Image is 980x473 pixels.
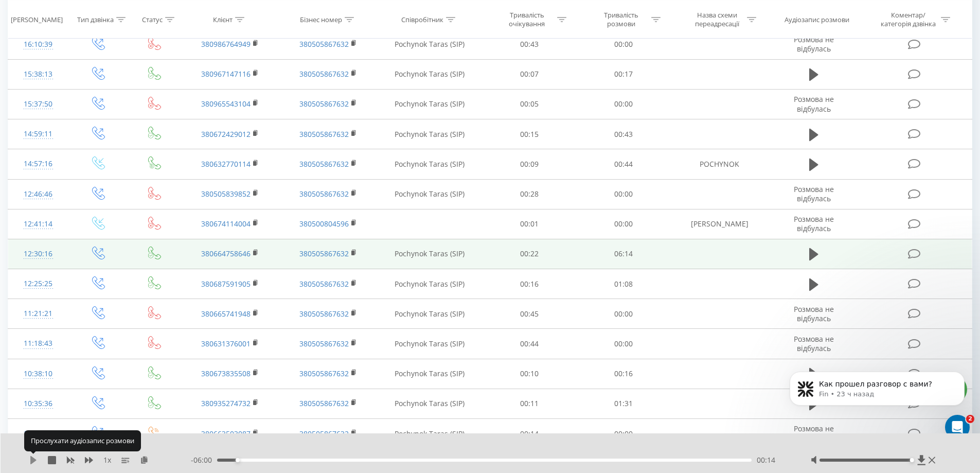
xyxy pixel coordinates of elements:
td: 00:00 [577,419,671,449]
td: 00:00 [577,29,671,59]
td: 00:16 [483,269,577,299]
a: 380673835508 [201,369,251,378]
img: Profile image for Tetiana [110,16,131,37]
div: Недавние сообщения [21,147,185,158]
td: 00:10 [483,359,577,389]
a: 380505839852 [201,189,251,199]
td: 00:28 [483,179,577,209]
iframe: Intercom notifications сообщение [774,350,980,445]
td: 00:43 [483,29,577,59]
div: Статус [142,15,163,24]
div: 14:57:16 [19,154,58,174]
a: 380674114004 [201,219,251,229]
td: Pochynok Taras (SIP) [377,59,483,89]
div: 14:59:11 [19,124,58,144]
td: 00:01 [483,209,577,239]
span: Розмова не відбулась [794,184,834,203]
td: 00:00 [577,179,671,209]
div: API Ringostat. API-запрос соединения 2х номеров [21,286,172,308]
td: 00:44 [483,329,577,359]
span: Поиск по статьям [21,262,94,273]
div: 10:35:36 [19,394,58,414]
div: Обычно мы отвечаем в течение менее минуты [21,217,172,239]
td: Pochynok Taras (SIP) [377,239,483,269]
img: Profile image for Oleksandr [130,16,150,37]
a: 380672429012 [201,129,251,139]
a: 380505867632 [299,398,349,408]
a: 380505867632 [299,429,349,439]
div: 12:46:46 [19,184,58,204]
a: 380986764949 [201,39,251,49]
div: Тип дзвінка [77,15,114,24]
td: Pochynok Taras (SIP) [377,89,483,119]
td: 00:43 [577,119,671,149]
td: 01:08 [577,269,671,299]
td: 00:00 [577,299,671,329]
a: 380505867632 [299,189,349,199]
span: Розмова не відбулась [794,334,834,353]
div: 12:25:25 [19,274,58,294]
div: Бізнес номер [300,15,342,24]
p: Привет! 👋 [21,73,185,91]
div: Прослухати аудіозапис розмови [24,430,141,451]
a: 380967147116 [201,69,251,79]
td: 00:14 [483,419,577,449]
div: 16:10:39 [19,34,58,55]
td: 00:11 [483,389,577,418]
span: - 06:00 [191,455,217,465]
td: 00:44 [577,149,671,179]
a: 380664758646 [201,249,251,258]
span: Помощь [156,347,187,354]
div: 10:33:44 [19,424,58,444]
td: 00:15 [483,119,577,149]
td: Pochynok Taras (SIP) [377,389,483,418]
td: Pochynok Taras (SIP) [377,329,483,359]
div: Тривалість розмови [594,11,649,28]
div: API Ringostat. API-запрос соединения 2х номеров [15,282,191,312]
div: 15:37:50 [19,94,58,114]
span: Розмова не відбулась [794,214,834,233]
a: 380505867632 [299,309,349,319]
td: Pochynok Taras (SIP) [377,299,483,329]
td: Pochynok Taras (SIP) [377,359,483,389]
button: Поиск по статьям [15,257,191,278]
a: 380687591905 [201,279,251,289]
div: • 23 ч назад [67,173,112,184]
div: Profile image for DariaКак прошел разговор с вами?Daria•23 ч назад [11,154,195,192]
button: Чат [68,321,137,362]
a: 380505867632 [299,279,349,289]
div: Accessibility label [235,458,239,462]
a: 380505867632 [299,69,349,79]
a: 380505867632 [299,159,349,169]
td: 00:09 [483,149,577,179]
td: 01:31 [577,389,671,418]
td: 00:00 [577,329,671,359]
div: Клієнт [213,15,233,24]
div: Отправить сообщение [21,206,172,217]
span: Чат [96,347,110,354]
a: 380505867632 [299,39,349,49]
div: AI. Общая информация и стоимость [21,316,172,327]
div: 11:18:43 [19,334,58,354]
a: 380505867632 [299,369,349,378]
button: Помощь [137,321,206,362]
a: 380505867632 [299,99,349,109]
span: Главная [17,347,51,354]
td: Pochynok Taras (SIP) [377,179,483,209]
td: Pochynok Taras (SIP) [377,269,483,299]
td: 00:07 [483,59,577,89]
div: Тривалість очікування [500,11,555,28]
span: 1 x [103,455,111,465]
td: 00:00 [577,209,671,239]
a: 380935274732 [201,398,251,408]
a: 380500804596 [299,219,349,229]
a: 380965543104 [201,99,251,109]
td: 00:17 [577,59,671,89]
td: Pochynok Taras (SIP) [377,119,483,149]
td: 06:14 [577,239,671,269]
td: POCHYNOK [670,149,768,179]
div: [PERSON_NAME] [11,15,63,24]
